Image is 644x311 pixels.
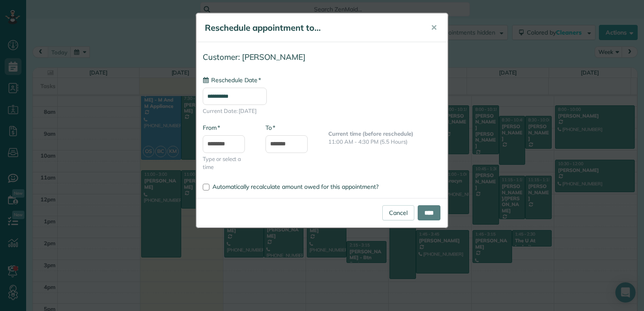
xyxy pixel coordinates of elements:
[431,23,437,32] span: ✕
[203,76,261,84] label: Reschedule Date
[205,22,419,34] h5: Reschedule appointment to...
[203,123,220,132] label: From
[328,130,413,137] b: Current time (before reschedule)
[203,53,441,62] h4: Customer: [PERSON_NAME]
[203,155,253,171] span: Type or select a time
[203,107,441,115] span: Current Date: [DATE]
[212,183,378,190] span: Automatically recalculate amount owed for this appointment?
[328,138,441,146] p: 11:00 AM - 4:30 PM (5.5 Hours)
[266,123,275,132] label: To
[382,205,414,220] a: Cancel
